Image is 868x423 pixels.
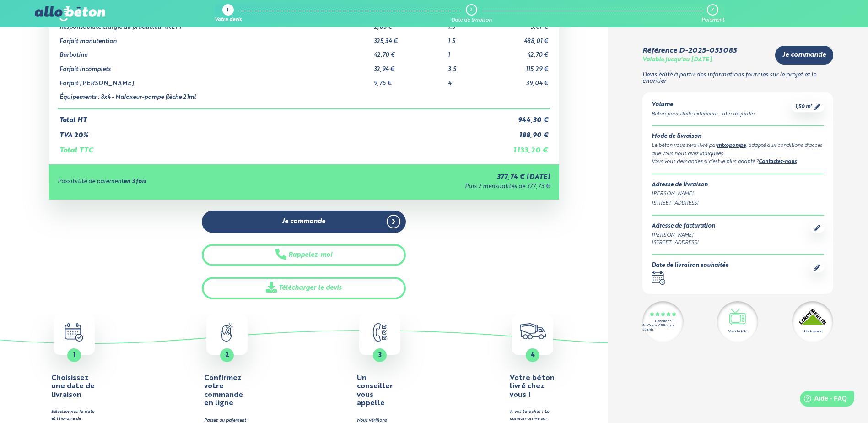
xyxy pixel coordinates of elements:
[58,45,372,59] td: Barbotine
[58,87,372,109] td: Équipements : 8x4 - Malaxeur-pompe flèche 21ml
[124,179,146,184] strong: en 3 fois
[491,31,550,45] td: 488,01 €
[491,125,550,140] td: 188,90 €
[652,102,755,108] div: Volume
[491,59,550,73] td: 115,29 €
[51,374,97,399] h4: Choisissez une date de livraison
[652,223,715,230] div: Adresse de facturation
[372,45,446,59] td: 42,70 €
[652,158,824,166] div: Vous vous demandez si c’est le plus adapté ? .
[642,324,684,332] div: 4.7/5 sur 2300 avis clients
[531,352,535,358] span: 4
[652,190,824,198] div: [PERSON_NAME]
[58,31,372,45] td: Forfait manutention
[469,7,472,13] div: 2
[215,4,242,23] a: 1 Votre devis
[701,17,724,23] div: Paiement
[357,374,403,408] h4: Un conseiller vous appelle
[782,51,826,59] span: Je commande
[226,8,228,14] div: 1
[204,374,250,408] h4: Confirmez votre commande en ligne
[58,139,491,155] td: Total TTC
[510,374,555,399] h4: Votre béton livré chez vous !
[309,184,550,190] div: Puis 2 mensualités de 377,73 €
[372,73,446,87] td: 9,76 €
[701,4,724,23] a: 3 Paiement
[717,143,746,148] a: mixopompe
[655,320,671,324] div: Excellent
[451,4,492,23] a: 2 Date de livraison
[202,211,406,233] a: Je commande
[642,72,833,85] p: Devis édité à partir des informations fournies sur le projet et le chantier
[225,352,229,358] span: 2
[372,59,446,73] td: 32,94 €
[372,31,446,45] td: 325,34 €
[759,159,797,164] a: Contactez-nous
[652,232,715,239] div: [PERSON_NAME]
[58,59,372,73] td: Forfait Incomplets
[775,46,833,65] a: Je commande
[378,352,382,358] span: 3
[446,73,491,87] td: 4
[58,179,309,185] div: Possibilité de paiement
[202,277,406,299] a: Télécharger le devis
[491,139,550,155] td: 1 133,20 €
[491,109,550,125] td: 944,30 €
[652,110,755,118] div: Béton pour Dalle extérieure - abri de jardin
[520,323,546,339] img: truck.c7a9816ed8b9b1312949.png
[652,142,824,158] div: Le béton vous sera livré par , adapté aux conditions d'accès que vous nous avez indiquées.
[446,31,491,45] td: 1.5
[58,125,491,140] td: TVA 20%
[652,239,715,247] div: [STREET_ADDRESS]
[215,17,242,23] div: Votre devis
[282,218,325,226] span: Je commande
[652,200,824,207] div: [STREET_ADDRESS]
[202,244,406,266] button: Rappelez-moi
[642,47,737,55] div: Référence D-2025-053083
[446,45,491,59] td: 1
[58,73,372,87] td: Forfait [PERSON_NAME]
[642,57,712,64] div: Valable jusqu'au [DATE]
[652,262,728,269] div: Date de livraison souhaitée
[58,109,491,125] td: Total HT
[652,182,824,189] div: Adresse de livraison
[446,59,491,73] td: 3.5
[728,329,747,334] div: Vu à la télé
[652,133,824,140] div: Mode de livraison
[309,174,550,181] div: 377,74 € [DATE]
[804,329,822,334] div: Partenaire
[35,6,105,21] img: allobéton
[73,352,75,358] span: 1
[451,17,492,23] div: Date de livraison
[491,45,550,59] td: 42,70 €
[711,7,713,13] div: 3
[491,73,550,87] td: 39,04 €
[787,387,858,413] iframe: Help widget launcher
